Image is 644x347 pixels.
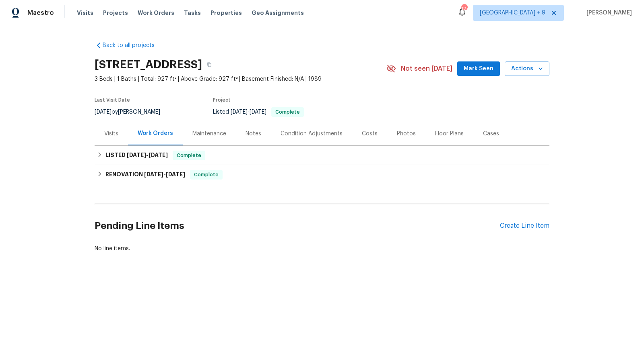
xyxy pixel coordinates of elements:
[435,130,464,138] div: Floor Plans
[95,207,500,245] h2: Pending Line Items
[505,61,549,76] button: Actions
[461,5,467,13] div: 127
[105,151,168,160] h6: LISTED
[95,61,202,69] h2: [STREET_ADDRESS]
[362,130,378,138] div: Costs
[211,9,242,17] span: Properties
[95,107,170,117] div: by [PERSON_NAME]
[401,65,452,73] span: Not seen [DATE]
[95,109,111,115] span: [DATE]
[138,9,174,17] span: Work Orders
[213,109,304,115] span: Listed
[272,110,303,114] span: Complete
[95,165,549,184] div: RENOVATION [DATE]-[DATE]Complete
[464,64,493,74] span: Mark Seen
[27,9,54,17] span: Maestro
[231,109,248,115] span: [DATE]
[144,171,163,177] span: [DATE]
[252,9,304,17] span: Geo Assignments
[127,152,168,158] span: -
[184,10,201,16] span: Tasks
[127,152,146,158] span: [DATE]
[231,109,266,115] span: -
[173,151,204,159] span: Complete
[213,98,231,102] span: Project
[250,109,266,115] span: [DATE]
[480,9,545,17] span: [GEOGRAPHIC_DATA] + 9
[192,130,226,138] div: Maintenance
[105,170,185,180] h6: RENOVATION
[95,146,549,165] div: LISTED [DATE]-[DATE]Complete
[246,130,261,138] div: Notes
[144,171,185,177] span: -
[457,61,500,76] button: Mark Seen
[166,171,185,177] span: [DATE]
[103,9,128,17] span: Projects
[483,130,499,138] div: Cases
[104,130,118,138] div: Visits
[95,75,386,83] span: 3 Beds | 1 Baths | Total: 927 ft² | Above Grade: 927 ft² | Basement Finished: N/A | 1989
[95,41,172,49] a: Back to all projects
[202,57,217,72] button: Copy Address
[281,130,343,138] div: Condition Adjustments
[191,171,222,179] span: Complete
[397,130,416,138] div: Photos
[500,222,549,230] div: Create Line Item
[77,9,93,17] span: Visits
[95,98,130,102] span: Last Visit Date
[95,245,549,253] div: No line items.
[149,152,168,158] span: [DATE]
[138,129,173,137] div: Work Orders
[511,64,543,74] span: Actions
[583,9,632,17] span: [PERSON_NAME]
